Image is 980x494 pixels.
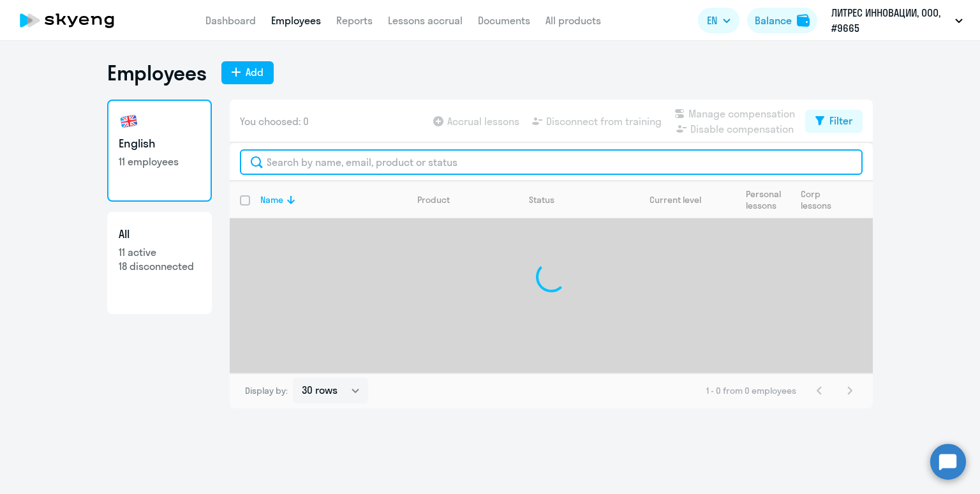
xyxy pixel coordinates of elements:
[260,194,406,206] div: Name
[221,61,274,84] button: Add
[829,113,852,128] div: Filter
[627,194,735,206] div: Current level
[825,5,969,36] button: ЛИТРЕС ИННОВАЦИИ, ООО, #9665
[119,259,200,273] p: 18 disconnected
[119,154,200,168] p: 11 employees
[107,212,212,314] a: All11 active18 disconnected
[260,194,283,206] div: Name
[119,111,139,131] img: english
[119,245,200,259] p: 11 active
[245,385,288,396] span: Display by:
[240,149,863,175] input: Search by name, email, product or status
[746,188,790,211] div: Personal lessons
[755,13,792,28] div: Balance
[336,14,373,27] a: Reports
[205,14,256,27] a: Dashboard
[246,64,264,80] div: Add
[107,100,212,202] a: English11 employees
[707,13,717,28] span: EN
[119,135,200,152] h3: English
[478,14,530,27] a: Documents
[698,8,739,33] button: EN
[805,110,863,133] button: Filter
[417,194,450,206] div: Product
[831,5,950,36] p: ЛИТРЕС ИННОВАЦИИ, ООО, #9665
[797,14,810,27] img: balance
[747,8,817,33] button: Balancebalance
[271,14,321,27] a: Employees
[388,14,463,27] a: Lessons accrual
[706,385,796,396] span: 1 - 0 from 0 employees
[529,194,554,206] div: Status
[107,60,206,86] h1: Employees
[546,14,601,27] a: All products
[240,114,309,129] span: You choosed: 0
[119,226,200,243] h3: All
[801,188,836,211] div: Corp lessons
[650,194,701,206] div: Current level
